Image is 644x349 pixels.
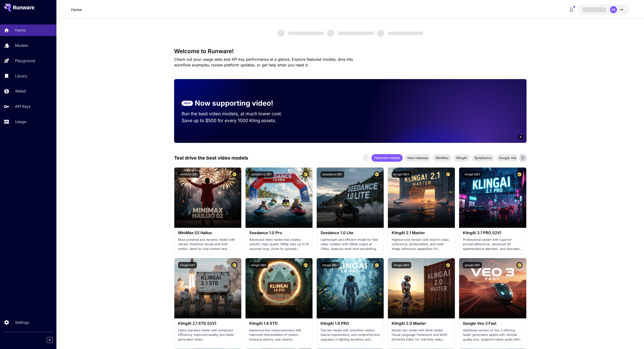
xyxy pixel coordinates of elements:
a: Home [71,7,82,12]
img: alt [174,258,241,318]
span: New releases [405,155,431,160]
div: RB [610,6,617,13]
button: RB [578,4,629,15]
button: Certified Model – Vetted for best performance and includes a commercial license. [445,262,451,268]
h3: Seedance 1.0 Lite [320,231,380,235]
button: Certified Model – Vetted for best performance and includes a commercial license. [231,171,238,178]
h3: KlingAI 1.6 PRO [320,321,380,326]
h3: MiniMax 02 Hailuo [178,231,238,235]
img: alt [459,258,526,318]
p: Advanced text responsiveness with improved interpretation of motion, temporal actions, and camera... [249,328,309,342]
p: Playground [15,58,35,64]
button: bytedance:1@1 [320,171,344,178]
p: Library [15,73,27,79]
p: Master-tier model with Multi-modal Visual Language framework and Multi-Elements Editor for real-t... [392,328,451,342]
div: Google Veo [496,154,519,162]
button: Certified Model – Vetted for best performance and includes a commercial license. [302,262,309,268]
p: Lightweight and efficient model for fast video creation with 1080p output at 24fps. Features mult... [320,237,380,251]
span: ByteDance [472,155,494,160]
button: Certified Model – Vetted for best performance and includes a commercial license. [516,262,523,268]
img: alt [246,168,312,228]
h3: KlingAI 1.6 STD [249,321,309,326]
button: google:3@1 [463,262,482,268]
button: klingai:5@1 [178,262,197,268]
button: Certified Model – Vetted for best performance and includes a commercial license. [516,171,523,178]
p: Most polished and dynamic model with vibrant, theatrical visuals and fluid motion. Ideal for vira... [178,237,238,251]
button: klingai:3@1 [249,262,268,268]
button: Certified Model – Vetted for best performance and includes a commercial license. [374,171,380,178]
button: Certified Model – Vetted for best performance and includes a commercial license. [302,171,309,178]
div: Collapse sidebar [50,336,56,344]
p: NEW [184,101,191,105]
h3: KlingAI 2.1 Master [392,231,451,235]
nav: breadcrumb [71,7,82,12]
img: alt [388,258,455,318]
div: Featured models [371,154,403,162]
img: alt [317,168,384,228]
img: alt [388,168,455,228]
p: Wallet [15,88,26,94]
span: Check out your usage stats and API key performance at a glance. Explore featured models, dive int... [174,57,353,67]
p: Models [15,43,28,48]
span: Featured models [371,155,403,160]
img: alt [317,258,384,318]
button: Certified Model – Vetted for best performance and includes a commercial license. [231,262,238,268]
img: alt [246,258,312,318]
h3: KlingAI 2.0 Master [392,321,451,326]
p: Top-tier model with smoother motion, natural expressions, and comprehensive upgrades in lighting ... [320,328,380,342]
p: API Keys [15,104,31,109]
p: Home [15,27,26,33]
button: minimax:3@1 [178,171,200,178]
span: KlingAI [453,155,470,160]
span: MiniMax [433,155,452,160]
h3: KlingAI 2.1 PRO (I2V) [463,231,522,235]
p: Settings [15,320,29,325]
p: Professional variant with superior prompt adherence, advanced 3D spatiotemporal attention, and ci... [463,237,522,251]
button: klingai:3@2 [320,262,340,268]
button: Collapse sidebar [47,337,53,343]
button: Certified Model – Vetted for best performance and includes a commercial license. [445,171,451,178]
p: Latest standard model with enhanced efficiency, improved quality, and faster generation times. [178,328,238,342]
p: Highest-end version with best-in-class coherence, photorealism, and multi-image reference capabil... [392,237,451,251]
h3: Google Veo 3 Fast [463,321,522,326]
div: New releases [405,154,431,162]
h3: Welcome to Runware! [174,48,527,55]
img: alt [174,168,241,228]
div: ByteDance [472,154,494,162]
span: Google Veo [496,155,519,160]
p: Test drive the best video models [174,154,248,161]
h3: Seedance 1.0 Pro [249,231,309,235]
button: klingai:5@2 [463,171,482,178]
div: KlingAI [453,154,470,162]
p: Usage [15,119,26,124]
p: Now supporting video! [195,98,273,108]
p: Advanced video model that creates smooth, high-quality 1080p clips up to 10 seconds long. Great f... [249,237,309,251]
button: klingai:4@3 [392,262,411,268]
p: Optimized version of Veo 3 offering faster generation speed with minimal quality loss. Supports n... [463,328,522,342]
button: klingai:5@3 [392,171,411,178]
p: Run the best video models, at much lower cost. [182,110,291,117]
p: Save up to $500 for every 1000 Kling assets. [182,117,291,124]
img: alt [459,168,526,228]
button: bytedance:2@1 [249,171,273,178]
span: 6 [520,135,521,139]
button: Certified Model – Vetted for best performance and includes a commercial license. [374,262,380,268]
h3: KlingAI 2.1 STD (I2V) [178,321,238,326]
div: MiniMax [433,154,452,162]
